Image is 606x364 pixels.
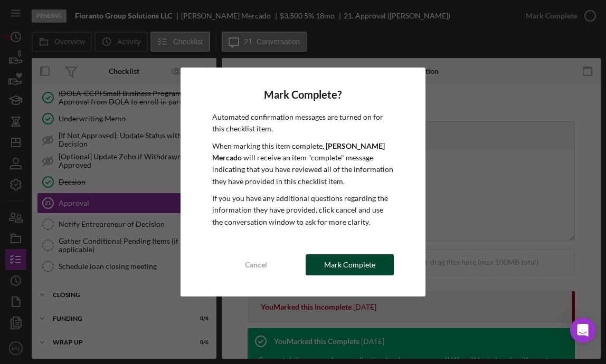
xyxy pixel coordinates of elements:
[212,193,394,228] p: If you you have any additional questions regarding the information they have provided, click canc...
[212,89,394,101] h4: Mark Complete?
[212,140,394,188] p: When marking this item complete, will receive an item "complete" message indicating that you have...
[306,254,394,275] button: Mark Complete
[245,254,267,275] div: Cancel
[212,111,394,135] p: Automated confirmation messages are turned on for this checklist item.
[212,141,385,162] b: [PERSON_NAME] Mercado
[212,254,300,275] button: Cancel
[324,254,375,275] div: Mark Complete
[570,318,595,343] div: Open Intercom Messenger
